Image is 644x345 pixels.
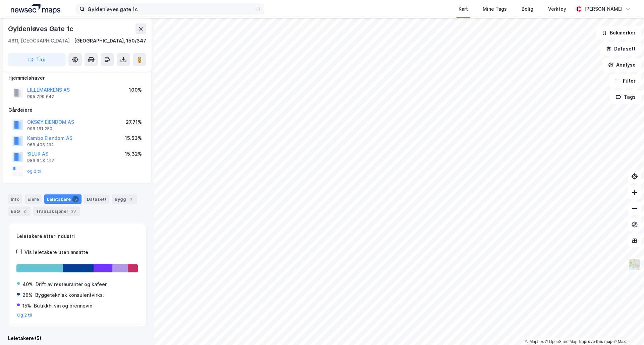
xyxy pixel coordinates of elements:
[44,194,82,204] div: Leietakere
[602,58,641,72] button: Analyse
[126,118,142,126] div: 27.71%
[579,339,612,344] a: Improve this map
[596,26,641,39] button: Bokmerker
[628,258,641,271] img: Z
[17,313,32,318] button: Og 2 til
[27,158,54,163] div: 986 643 427
[610,313,644,345] div: Kontrollprogram for chat
[70,208,77,214] div: 23
[27,94,54,99] div: 995 799 642
[8,206,31,216] div: ESG
[610,313,644,345] iframe: Chat Widget
[483,5,507,13] div: Mine Tags
[8,53,66,66] button: Tag
[22,302,31,310] div: 15%
[525,339,544,344] a: Mapbox
[600,42,641,56] button: Datasett
[545,339,578,344] a: OpenStreetMap
[25,194,42,204] div: Eiere
[8,194,22,204] div: Info
[8,37,70,45] div: 4611, [GEOGRAPHIC_DATA]
[459,5,468,13] div: Kart
[125,134,142,142] div: 15.53%
[21,208,28,214] div: 2
[72,196,79,202] div: 5
[74,37,146,45] div: [GEOGRAPHIC_DATA], 150/347
[16,232,138,240] div: Leietakere etter industri
[36,280,107,288] div: Drift av restauranter og kafeer
[610,90,641,104] button: Tags
[129,86,142,94] div: 100%
[34,302,92,310] div: Butikkh. vin og brennevin
[8,334,146,342] div: Leietakere (5)
[33,206,80,216] div: Transaksjoner
[112,194,137,204] div: Bygg
[8,106,146,114] div: Gårdeiere
[27,126,52,132] div: 996 161 250
[609,74,641,88] button: Filter
[22,280,33,288] div: 40%
[84,194,109,204] div: Datasett
[8,23,75,34] div: Gyldenløves Gate 1c
[125,150,142,158] div: 15.32%
[548,5,566,13] div: Verktøy
[85,4,256,14] input: Søk på adresse, matrikkel, gårdeiere, leietakere eller personer
[24,248,88,256] div: Vis leietakere uten ansatte
[11,4,60,14] img: logo.a4113a55bc3d86da70a041830d287a7e.svg
[584,5,623,13] div: [PERSON_NAME]
[522,5,533,13] div: Bolig
[27,142,54,148] div: 968 405 292
[127,196,134,202] div: 1
[35,291,104,299] div: Byggeteknisk konsulentvirks.
[8,74,146,82] div: Hjemmelshaver
[22,291,33,299] div: 26%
